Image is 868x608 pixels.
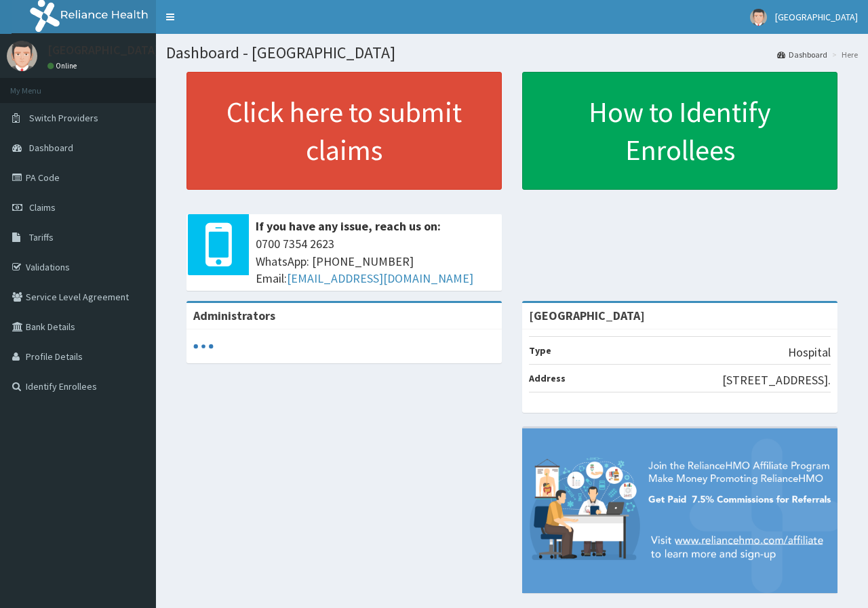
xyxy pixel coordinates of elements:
img: provider-team-banner.png [522,428,837,593]
img: User Image [7,41,37,71]
p: [STREET_ADDRESS]. [722,371,831,389]
a: Online [47,61,80,70]
span: [GEOGRAPHIC_DATA] [775,11,858,23]
span: Claims [29,201,56,214]
b: Administrators [193,308,275,323]
strong: [GEOGRAPHIC_DATA] [529,308,645,323]
b: Type [529,344,551,357]
h1: Dashboard - [GEOGRAPHIC_DATA] [166,44,858,62]
a: [EMAIL_ADDRESS][DOMAIN_NAME] [287,270,473,286]
a: Dashboard [777,49,827,60]
span: Tariffs [29,231,54,243]
svg: audio-loading [193,336,214,357]
b: If you have any issue, reach us on: [256,218,441,234]
li: Here [829,49,858,60]
p: [GEOGRAPHIC_DATA] [47,44,159,56]
span: Dashboard [29,142,73,154]
span: 0700 7354 2623 WhatsApp: [PHONE_NUMBER] Email: [256,235,495,287]
img: User Image [750,9,767,26]
a: How to Identify Enrollees [522,72,837,190]
p: Hospital [788,344,831,361]
a: Click here to submit claims [186,72,502,190]
span: Switch Providers [29,112,98,124]
b: Address [529,372,566,384]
